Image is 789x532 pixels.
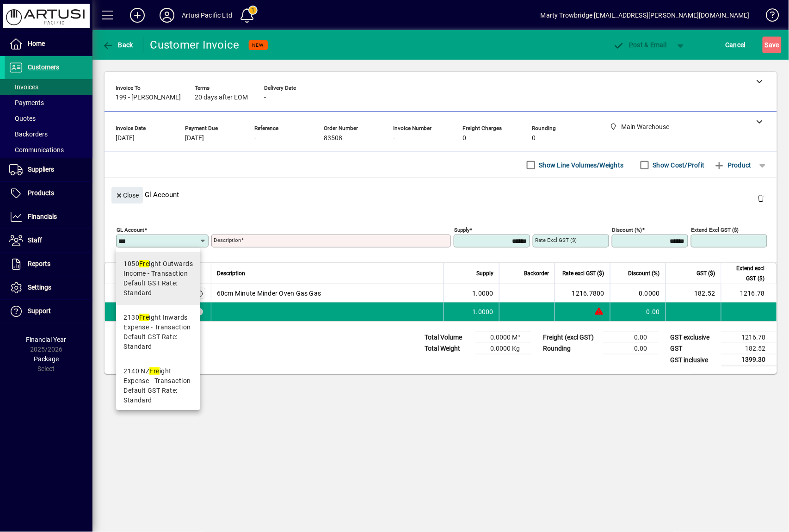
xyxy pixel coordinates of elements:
[5,253,92,276] a: Reports
[610,303,666,321] td: 0.00
[185,135,204,142] span: [DATE]
[28,213,57,220] span: Financials
[116,359,200,413] mat-option: 2140 NZ Freight
[253,42,264,48] span: NEW
[603,343,659,354] td: 0.00
[666,284,721,303] td: 182.52
[28,307,51,315] span: Support
[541,8,750,23] div: Marty Trowbridge [EMAIL_ADDRESS][PERSON_NAME][DOMAIN_NAME]
[92,37,143,53] app-page-header-button: Back
[721,354,777,366] td: 1399.30
[765,37,779,52] span: ave
[420,343,475,354] td: Total Weight
[609,37,672,53] button: Post & Email
[28,40,45,47] span: Home
[5,300,92,323] a: Support
[537,161,624,170] label: Show Line Volumes/Weights
[111,187,143,204] button: Close
[34,355,59,363] span: Package
[123,259,193,269] div: 1050 ight Outwards
[28,189,54,197] span: Products
[5,126,92,142] a: Backorders
[393,135,395,142] span: -
[723,37,748,53] button: Cancel
[5,205,92,229] a: Financials
[115,188,139,203] span: Close
[102,41,133,49] span: Back
[473,289,494,298] span: 1.0000
[5,111,92,126] a: Quotes
[105,178,777,211] div: Gl Account
[152,7,182,24] button: Profile
[9,130,48,138] span: Backorders
[5,142,92,158] a: Communications
[28,63,59,71] span: Customers
[562,268,604,278] span: Rate excl GST ($)
[254,135,256,142] span: -
[264,94,266,101] span: -
[100,37,136,53] button: Back
[535,237,577,243] mat-label: Rate excl GST ($)
[116,135,135,142] span: [DATE]
[116,305,200,359] mat-option: 2130 Freight Inwards
[123,332,193,352] span: Default GST Rate: Standard
[651,161,705,170] label: Show Cost/Profit
[420,332,475,343] td: Total Volume
[26,336,67,343] span: Financial Year
[117,227,144,233] mat-label: GL Account
[123,278,193,298] span: Default GST Rate: Standard
[214,237,241,243] mat-label: Description
[9,146,64,154] span: Communications
[123,269,188,278] span: Income - Transaction
[28,236,42,244] span: Staff
[5,32,92,56] a: Home
[612,227,642,233] mat-label: Discount (%)
[721,284,777,303] td: 1216.78
[217,289,321,298] span: 60cm Minute Minder Oven Gas Gas
[721,332,777,343] td: 1216.78
[123,366,193,376] div: 2140 NZ ight
[765,41,769,49] span: S
[613,41,667,49] span: ost & Email
[750,187,772,209] button: Delete
[538,332,603,343] td: Freight (excl GST)
[454,227,469,233] mat-label: Supply
[5,276,92,299] a: Settings
[629,41,634,49] span: P
[28,284,51,291] span: Settings
[538,343,603,354] td: Rounding
[610,284,666,303] td: 0.0000
[324,135,342,142] span: 83508
[123,386,193,405] span: Default GST Rate: Standard
[195,94,248,101] span: 20 days after EOM
[5,79,92,95] a: Invoices
[5,95,92,111] a: Payments
[666,332,721,343] td: GST exclusive
[750,194,772,202] app-page-header-button: Delete
[123,322,191,332] span: Expense - Transaction
[691,227,739,233] mat-label: Extend excl GST ($)
[462,135,466,142] span: 0
[139,260,149,267] em: Fre
[5,182,92,205] a: Products
[9,83,38,91] span: Invoices
[5,229,92,252] a: Staff
[5,158,92,181] a: Suppliers
[475,332,531,343] td: 0.0000 M³
[9,99,44,106] span: Payments
[697,268,715,278] span: GST ($)
[666,343,721,354] td: GST
[150,37,240,52] div: Customer Invoice
[629,268,660,278] span: Discount (%)
[473,307,494,316] span: 1.0000
[9,115,36,122] span: Quotes
[759,2,777,32] a: Knowledge Base
[603,332,659,343] td: 0.00
[139,314,149,321] em: Fre
[666,354,721,366] td: GST inclusive
[28,166,54,173] span: Suppliers
[123,376,191,386] span: Expense - Transaction
[476,268,493,278] span: Supply
[116,252,200,305] mat-option: 1050 Freight Outwards
[217,268,245,278] span: Description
